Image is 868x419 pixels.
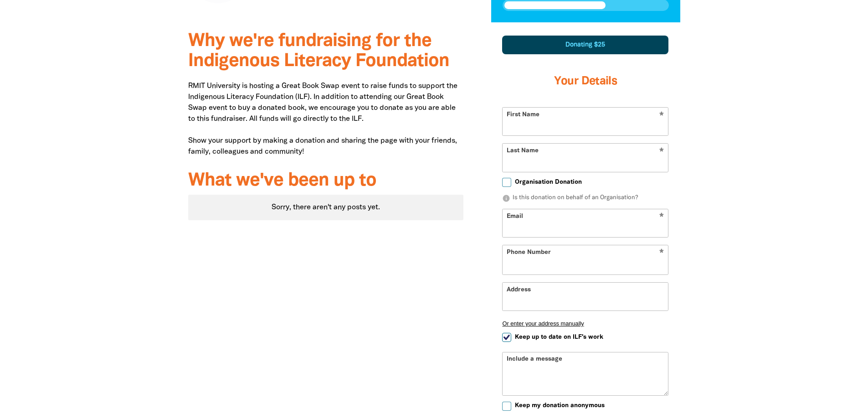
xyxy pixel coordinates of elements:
[502,194,510,202] i: info
[188,33,449,70] span: Why we're fundraising for the Indigenous Literacy Foundation
[515,178,582,186] span: Organisation Donation
[188,195,464,220] div: Sorry, there aren't any posts yet.
[188,171,464,191] h3: What we've been up to
[188,195,464,220] div: Paginated content
[515,333,603,341] span: Keep up to date on ILF's work
[502,333,511,342] input: Keep up to date on ILF's work
[502,36,668,54] div: Donating $25
[659,249,664,258] i: Required
[502,63,668,100] h3: Your Details
[502,320,668,327] button: Or enter your address manually
[515,401,605,410] span: Keep my donation anonymous
[502,178,511,187] input: Organisation Donation
[502,402,511,411] input: Keep my donation anonymous
[502,194,668,203] p: Is this donation on behalf of an Organisation?
[188,81,464,157] p: RMIT University is hosting a Great Book Swap event to raise funds to support the Indigenous Liter...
